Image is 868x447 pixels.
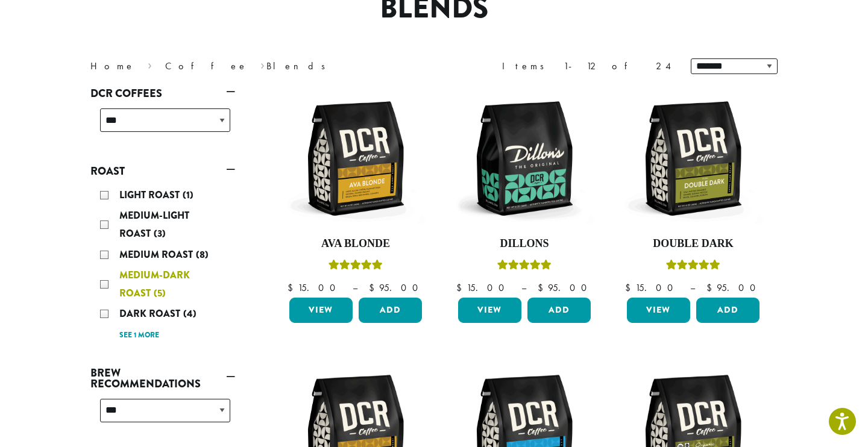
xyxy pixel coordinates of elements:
span: $ [369,281,379,294]
img: DCR-12oz-Double-Dark-Stock-scaled.png [624,89,763,228]
span: Dark Roast [119,307,183,320]
bdi: 95.00 [538,281,593,294]
span: Light Roast [119,188,183,202]
span: (1) [183,188,193,202]
div: Roast [90,181,235,348]
span: $ [538,281,548,294]
nav: Breadcrumb [90,59,416,73]
span: $ [625,281,635,294]
span: (4) [183,307,197,320]
button: Add [696,298,759,323]
div: Rated 5.00 out of 5 [329,258,383,276]
span: Medium-Dark Roast [119,268,190,300]
div: Items 1-12 of 24 [502,59,673,73]
a: View [458,298,521,323]
span: – [521,281,526,294]
div: Rated 5.00 out of 5 [497,258,552,276]
bdi: 95.00 [706,281,761,294]
a: Double DarkRated 4.50 out of 5 [624,89,763,293]
a: Home [90,60,135,72]
img: DCR-12oz-Ava-Blonde-Stock-scaled.png [286,89,425,228]
div: Brew Recommendations [90,394,235,437]
span: $ [288,281,298,294]
div: Rated 4.50 out of 5 [666,258,720,276]
h4: Dillons [455,237,594,251]
span: (5) [154,286,166,300]
bdi: 15.00 [625,281,679,294]
span: $ [456,281,467,294]
button: Add [359,298,422,323]
span: (8) [196,248,209,261]
a: See 1 more [119,330,159,342]
span: (3) [154,227,166,240]
h4: Double Dark [624,237,763,251]
span: Medium Roast [119,248,196,261]
img: DCR-12oz-Dillons-Stock-scaled.png [455,89,594,228]
span: $ [706,281,717,294]
a: DCR Coffees [90,83,235,104]
button: Add [527,298,591,323]
h4: Ava Blonde [286,237,425,251]
span: › [260,55,265,73]
bdi: 15.00 [288,281,341,294]
a: View [627,298,690,323]
div: DCR Coffees [90,104,235,146]
bdi: 15.00 [456,281,510,294]
a: Brew Recommendations [90,363,235,394]
a: View [289,298,353,323]
bdi: 95.00 [369,281,424,294]
a: Roast [90,161,235,181]
a: Ava BlondeRated 5.00 out of 5 [286,89,425,293]
span: › [148,55,152,73]
span: – [353,281,357,294]
span: – [690,281,695,294]
a: Coffee [165,60,248,72]
span: Medium-Light Roast [119,208,189,240]
a: DillonsRated 5.00 out of 5 [455,89,594,293]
